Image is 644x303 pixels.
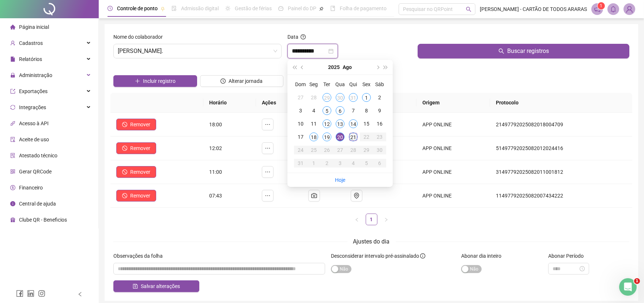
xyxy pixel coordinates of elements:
span: left [355,218,359,222]
div: 11 [309,119,318,128]
span: stop [122,193,127,198]
td: 2025-08-30 [373,143,386,157]
span: pushpin [319,7,324,11]
th: Horário [203,93,256,113]
li: 1 [366,214,377,225]
span: 1 [600,3,603,8]
span: Exportações [19,88,48,94]
span: file [10,57,15,62]
button: Remover [116,166,156,178]
div: 21 [349,133,358,141]
span: ellipsis [265,145,271,151]
div: 23 [375,133,384,141]
td: 2025-08-09 [373,104,386,117]
label: Observações da folha [113,252,167,260]
span: ellipsis [265,169,271,175]
span: right [384,218,388,222]
td: 2025-07-27 [294,91,307,104]
div: 1 [309,159,318,168]
span: sun [225,6,230,11]
th: Seg [307,78,320,91]
div: 4 [309,106,318,115]
span: sync [10,105,15,110]
div: 17 [296,133,305,141]
td: 2025-08-29 [360,143,373,157]
div: 31 [349,93,358,102]
div: 12 [323,119,331,128]
a: Alterar jornada [200,79,284,85]
span: user-add [10,41,15,46]
iframe: Intercom live chat [619,278,637,296]
span: Gestão de férias [235,5,272,11]
div: 30 [336,93,344,102]
span: clock-circle [108,6,113,11]
span: stop [122,146,127,151]
span: Página inicial [19,24,49,30]
th: Ter [320,78,334,91]
label: Abonar dia inteiro [461,252,506,260]
div: 3 [336,159,344,168]
div: 7 [349,106,358,115]
td: APP ONLINE [417,137,490,160]
span: Folha de pagamento [340,5,387,11]
button: super-prev-year [290,60,298,74]
div: 22 [362,133,371,141]
button: Remover [116,119,156,130]
td: 2025-09-05 [360,157,373,170]
span: search [466,7,471,12]
span: Desconsiderar intervalo pré-assinalado [331,253,419,259]
td: 2025-08-21 [347,130,360,143]
div: 15 [362,119,371,128]
button: Salvar alterações [113,280,199,292]
td: 2025-08-20 [334,130,347,143]
div: 28 [349,146,358,154]
span: pushpin [161,7,165,11]
span: Incluir registro [143,77,176,85]
td: 2025-08-31 [294,157,307,170]
div: 10 [296,119,305,128]
span: Remover [130,120,150,129]
td: 2025-08-08 [360,104,373,117]
th: Protocolo [490,93,632,113]
span: 1 [634,278,640,284]
td: APP ONLINE [417,184,490,208]
span: Atestado técnico [19,153,57,158]
div: 20 [336,133,344,141]
td: 2025-08-01 [360,91,373,104]
div: 26 [323,146,331,154]
span: info-circle [10,201,15,206]
span: linkedin [27,290,34,297]
td: 51497792025082012024416 [490,137,632,160]
span: plus [135,78,140,84]
button: Remover [116,142,156,154]
div: 27 [336,146,344,154]
td: 2025-08-19 [320,130,334,143]
span: instagram [38,290,45,297]
button: Remover [116,190,156,202]
td: 2025-08-26 [320,143,334,157]
span: Integrações [19,104,46,110]
button: prev-year [298,60,306,74]
td: 2025-09-01 [307,157,320,170]
button: right [380,214,392,225]
span: Cadastros [19,40,43,46]
div: 4 [349,159,358,168]
th: Sex [360,78,373,91]
label: Abonar Período [548,252,588,260]
label: Nome do colaborador [113,33,167,41]
td: 2025-08-15 [360,117,373,130]
div: 13 [336,119,344,128]
span: dashboard [278,6,283,11]
li: Página anterior [351,214,363,225]
span: camera [311,193,317,199]
div: 2 [375,93,384,102]
div: 30 [375,146,384,154]
span: home [10,24,15,30]
td: APP ONLINE [417,113,490,137]
span: audit [10,137,15,142]
td: 2025-08-28 [347,143,360,157]
td: 21497792025082018004709 [490,113,632,137]
div: 24 [296,146,305,154]
span: dollar [10,185,15,190]
div: 2 [323,159,331,168]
